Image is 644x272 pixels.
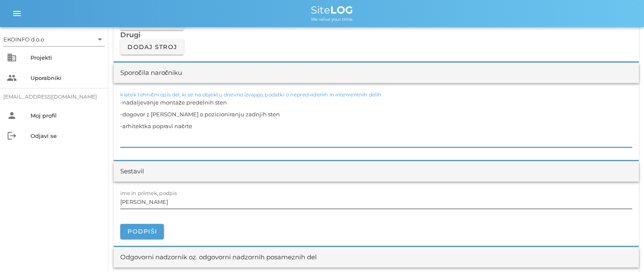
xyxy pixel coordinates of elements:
[523,181,644,272] div: Pripomoček za klepet
[120,167,144,176] div: Sestavil
[120,68,182,78] div: Sporočila naročniku
[7,110,17,121] i: person
[120,224,164,239] button: Podpiši
[330,4,353,16] b: LOG
[311,16,353,22] span: We value your time.
[120,253,317,262] div: Odgovorni nadzornik oz. odgovorni nadzornih posameznih del
[7,52,17,63] i: business
[30,132,102,139] div: Odjavi se
[95,34,105,44] i: arrow_drop_down
[127,228,157,235] span: Podpiši
[127,43,177,51] span: Dodaj stroj
[3,33,105,46] div: EKOINFO d.o.o
[7,73,17,83] i: people
[120,39,184,55] button: Dodaj stroj
[30,54,102,61] div: Projekti
[30,74,102,81] div: Uporabniki
[120,190,177,196] label: ime in priimek, podpis
[3,36,44,43] div: EKOINFO d.o.o
[7,131,17,141] i: logout
[120,91,381,98] label: kratek tehnični opis del, ki se na objektu dnevno izvajajo, podatki o nepredvidenih in interventn...
[30,112,102,119] div: Moj profil
[523,181,644,272] iframe: Chat Widget
[12,8,22,19] i: menu
[311,4,353,16] span: Site
[120,30,632,39] h3: Drugi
